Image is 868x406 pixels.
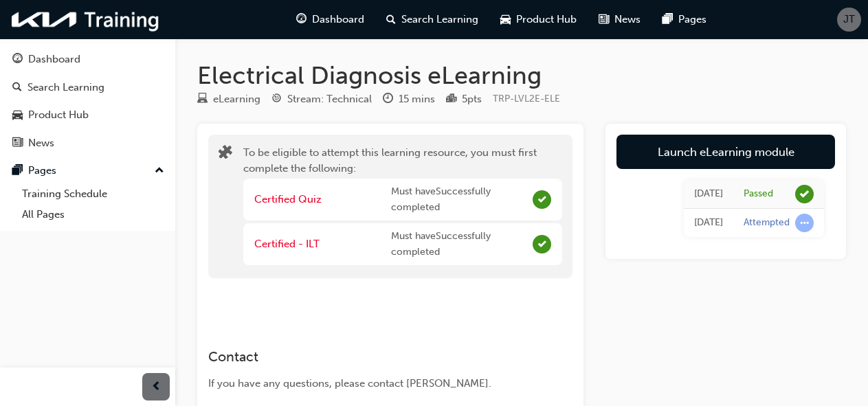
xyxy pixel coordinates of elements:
[12,165,23,177] span: pages-icon
[446,93,456,106] span: podium-icon
[744,188,773,201] div: Passed
[254,193,322,205] a: Certified Quiz
[652,5,717,34] a: pages-iconPages
[271,93,282,106] span: target-icon
[12,54,23,66] span: guage-icon
[312,12,364,27] span: Dashboard
[391,184,528,215] span: Must have Successfully completed
[5,102,170,128] a: Product Hub
[5,47,170,72] a: Dashboard
[12,82,22,94] span: search-icon
[588,5,652,34] a: news-iconNews
[383,91,435,108] div: Duration
[155,162,164,180] span: up-icon
[489,5,588,34] a: car-iconProduct Hub
[28,135,54,151] div: News
[197,91,260,108] div: Type
[616,135,835,169] a: Launch eLearning module
[28,52,80,67] div: Dashboard
[197,60,846,91] h1: Electrical Diagnosis eLearning
[16,183,170,205] a: Training Schedule
[744,216,790,229] div: Attempted
[533,190,551,209] span: Complete
[599,11,609,28] span: news-icon
[383,93,393,106] span: clock-icon
[296,11,307,28] span: guage-icon
[208,349,572,365] h3: Contact
[213,91,260,107] div: eLearning
[843,12,855,27] span: JT
[614,12,641,27] span: News
[663,11,673,28] span: pages-icon
[795,185,814,203] span: learningRecordVerb_PASS-icon
[208,376,572,392] div: If you have any questions, please contact [PERSON_NAME].
[375,5,489,34] a: search-iconSearch Learning
[219,146,232,162] span: puzzle-icon
[401,12,478,27] span: Search Learning
[446,91,482,108] div: Points
[27,80,104,95] div: Search Learning
[285,5,375,34] a: guage-iconDashboard
[243,145,562,268] div: To be eligible to attempt this learning resource, you must first complete the following:
[533,235,551,253] span: Complete
[462,91,482,107] div: 5 pts
[5,158,170,183] button: Pages
[516,12,577,27] span: Product Hub
[795,214,814,232] span: learningRecordVerb_ATTEMPT-icon
[254,238,320,250] a: Certified - ILT
[5,75,170,100] a: Search Learning
[391,229,528,260] span: Must have Successfully completed
[399,91,435,107] div: 15 mins
[12,137,23,150] span: news-icon
[837,8,861,32] button: JT
[12,109,23,122] span: car-icon
[500,11,511,28] span: car-icon
[5,131,170,156] a: News
[28,163,56,179] div: Pages
[678,12,706,27] span: Pages
[287,91,372,107] div: Stream: Technical
[493,93,560,104] span: Learning resource code
[271,91,372,108] div: Stream
[151,379,162,396] span: prev-icon
[16,204,170,225] a: All Pages
[5,44,170,158] button: DashboardSearch LearningProduct HubNews
[694,215,723,231] div: Thu Feb 13 2025 18:58:21 GMT+1100 (Australian Eastern Daylight Time)
[28,107,89,123] div: Product Hub
[386,11,396,28] span: search-icon
[7,5,165,34] img: kia-training
[694,186,723,202] div: Thu Feb 13 2025 22:33:24 GMT+1100 (Australian Eastern Daylight Time)
[197,93,208,106] span: learningResourceType_ELEARNING-icon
